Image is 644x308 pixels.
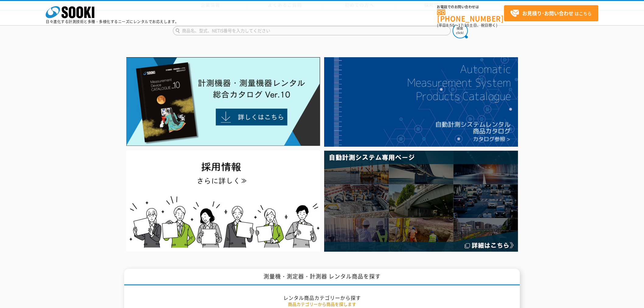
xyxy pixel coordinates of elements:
[504,5,598,21] a: お見積り･お問い合わせはこちら
[437,23,497,28] span: (平日 ～ 土日、祝日除く)
[446,23,455,28] span: 8:50
[124,269,520,285] h1: 測量機・測定器・計測器 レンタル商品を探す
[458,23,469,28] span: 17:30
[453,23,468,38] img: btn_search.png
[173,26,451,35] input: 商品名、型式、NETIS番号を入力してください
[510,9,592,18] span: はこちら
[324,57,518,147] img: 自動計測システムカタログ
[437,5,504,9] span: お電話でのお問い合わせは
[522,9,573,17] strong: お見積り･お問い合わせ
[46,20,179,23] p: 日々進化する計測技術と多種・多様化するニーズにレンタルでお応えします。
[126,151,320,251] img: SOOKI recruit
[144,301,500,307] p: 商品カテゴリーから商品を探します
[437,9,504,22] a: [PHONE_NUMBER]
[324,151,518,251] img: 自動計測システム専用ページ
[144,295,500,301] h2: レンタル商品カテゴリーから探す
[126,57,320,146] img: Catalog Ver10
